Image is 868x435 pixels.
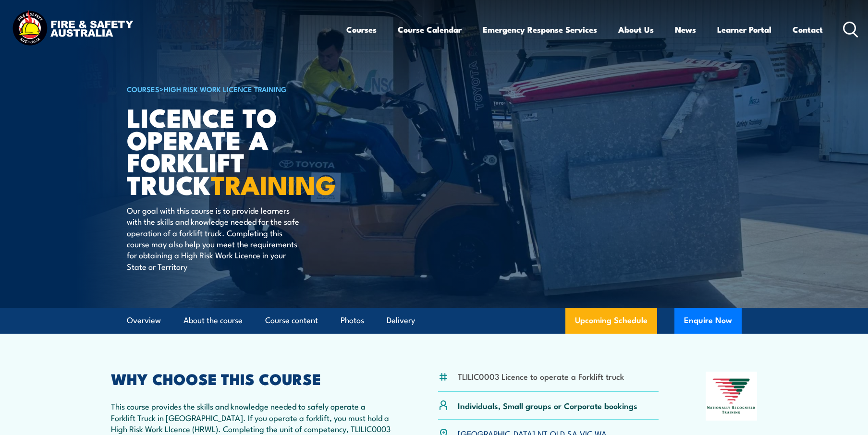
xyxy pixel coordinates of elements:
a: Learner Portal [717,17,771,42]
p: Our goal with this course is to provide learners with the skills and knowledge needed for the saf... [127,205,302,272]
h2: WHY CHOOSE THIS COURSE [111,372,391,385]
a: Courses [346,17,377,42]
a: About the course [183,308,243,333]
p: Individuals, Small groups or Corporate bookings [458,400,637,411]
a: Course content [265,308,318,333]
a: COURSES [127,84,159,94]
h6: > [127,83,364,95]
a: Emergency Response Services [483,17,597,42]
a: High Risk Work Licence Training [164,84,287,94]
button: Enquire Now [674,308,742,334]
a: Contact [793,17,823,42]
a: Photos [341,308,364,333]
a: Overview [127,308,161,333]
img: Nationally Recognised Training logo. [706,372,758,421]
a: Upcoming Schedule [565,308,657,334]
a: About Us [618,17,654,42]
li: TLILIC0003 Licence to operate a Forklift truck [458,371,624,382]
strong: TRAINING [211,164,336,204]
a: Course Calendar [398,17,462,42]
a: Delivery [387,308,415,333]
h1: Licence to operate a forklift truck [127,106,364,195]
a: News [675,17,696,42]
